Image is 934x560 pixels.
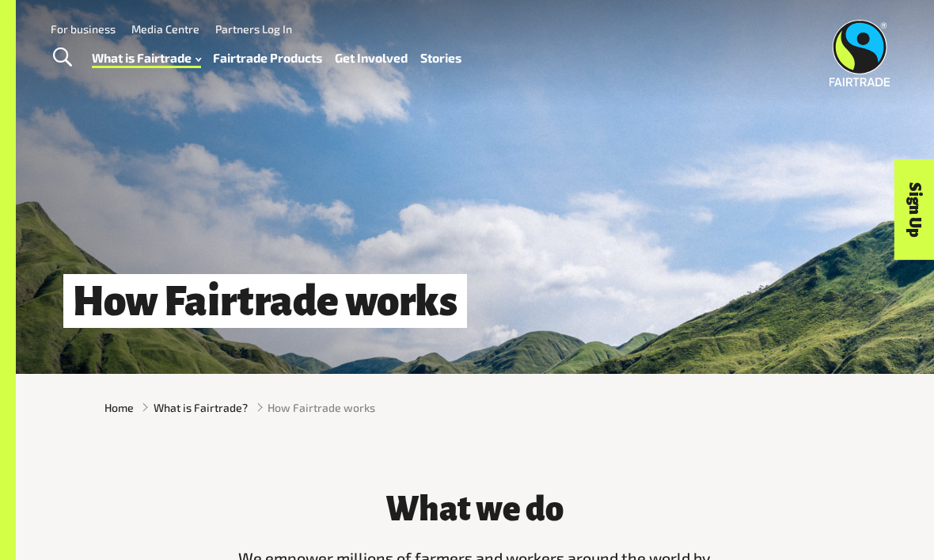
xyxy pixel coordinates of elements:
h1: How Fairtrade works [63,274,467,328]
a: Home [104,399,134,416]
a: What is Fairtrade [92,47,201,69]
a: For business [51,22,116,36]
a: Partners Log In [215,22,292,36]
img: Fairtrade Australia New Zealand logo [829,20,890,86]
a: Get Involved [335,47,408,69]
span: How Fairtrade works [268,399,375,416]
a: Toggle Search [43,38,82,78]
a: Stories [420,47,461,69]
a: What is Fairtrade? [154,399,248,416]
a: Media Centre [131,22,199,36]
a: Fairtrade Products [213,47,322,69]
h3: What we do [231,491,719,528]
